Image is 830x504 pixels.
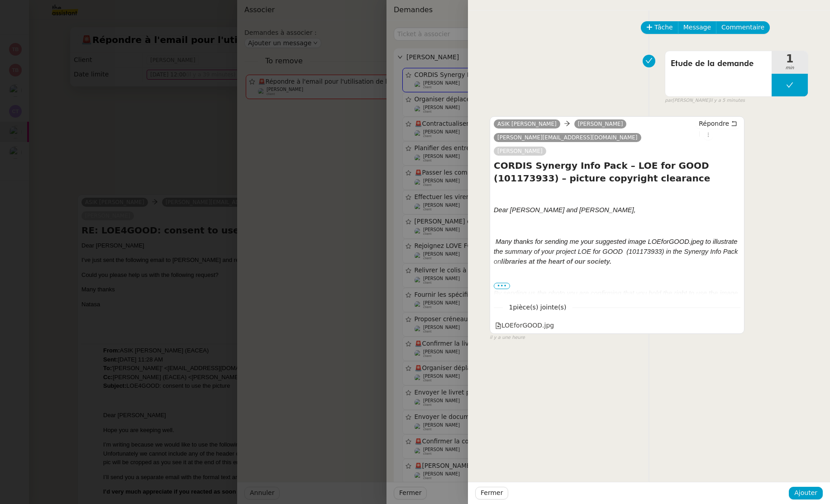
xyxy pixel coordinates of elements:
[574,120,627,128] a: [PERSON_NAME]
[716,21,770,34] button: Commentaire
[699,119,729,128] span: Répondre
[665,97,673,105] span: par
[494,133,641,142] a: [PERSON_NAME][EMAIL_ADDRESS][DOMAIN_NAME]
[789,487,823,499] button: Ajouter
[710,97,745,105] span: il y a 5 minutes
[494,290,739,297] span: By sending us the photo you are confirming that you hold the right to use the image.
[696,119,740,128] button: Répondre
[494,206,636,214] span: Dear [PERSON_NAME] and [PERSON_NAME],
[494,159,740,185] h4: CORDIS Synergy Info Pack – LOE for GOOD (101173933) – picture copyright clearance
[475,487,508,499] button: Fermer
[513,304,566,311] span: pièce(s) jointe(s)
[490,334,525,342] span: il y a une heure
[494,283,510,289] span: •••
[772,53,808,64] span: 1
[481,488,503,498] span: Fermer
[501,258,611,265] b: libraries at the heart of our society.
[772,64,808,72] span: min
[794,488,817,498] span: Ajouter
[678,21,716,34] button: Message
[494,120,560,128] a: ASIK [PERSON_NAME]
[641,21,678,34] button: Tâche
[671,57,766,71] span: Etude de la demande
[721,22,764,33] span: Commentaire
[503,302,573,313] span: 1
[495,320,554,331] div: LOEforGOOD.jpg
[665,97,745,105] small: [PERSON_NAME]
[654,22,673,33] span: Tâche
[683,22,711,33] span: Message
[494,238,738,265] span: Many thanks for sending me your suggested image LOEforGOOD.jpeg to illustrate the summary of your...
[494,147,546,155] a: [PERSON_NAME]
